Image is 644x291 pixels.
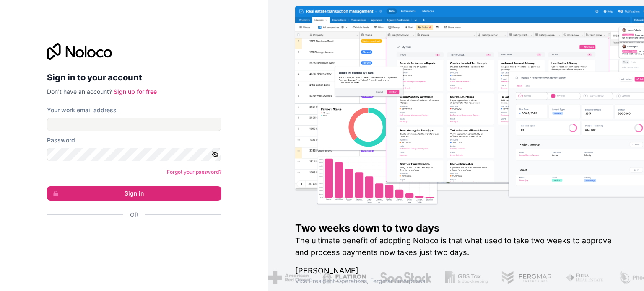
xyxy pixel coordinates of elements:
label: Your work email address [47,106,117,114]
a: Sign up for free [114,88,157,95]
span: Or [130,211,138,219]
input: Email address [47,118,221,131]
img: /assets/american-red-cross-BAupjrZR.png [268,271,309,284]
button: Sign in [47,186,221,201]
h2: Sign in to your account [47,70,221,85]
label: Password [47,136,75,144]
h1: Vice President Operations , Fergmar Enterprises [295,277,617,285]
h2: The ultimate benefit of adopting Noloco is that what used to take two weeks to approve and proces... [295,235,617,258]
h1: Two weeks down to two days [295,221,617,235]
input: Password [47,148,221,161]
span: Don't have an account? [47,88,112,95]
a: Forgot your password? [167,169,221,175]
h1: [PERSON_NAME] [295,265,617,277]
